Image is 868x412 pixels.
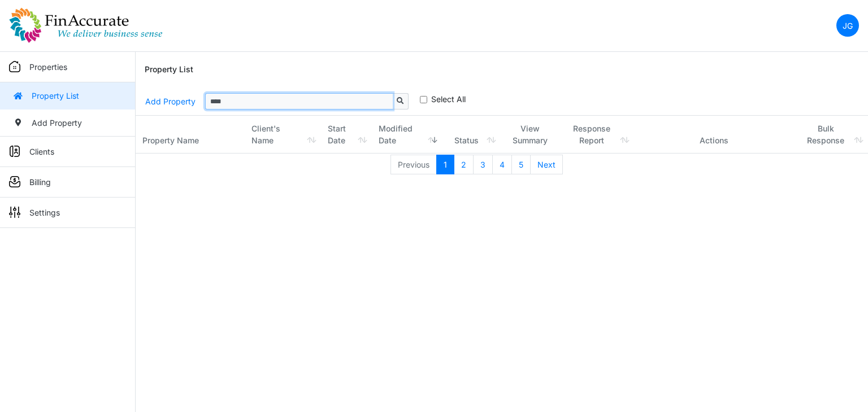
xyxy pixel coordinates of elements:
[559,116,633,154] th: Response Report: activate to sort column ascending
[145,65,193,74] h6: Property List
[454,155,474,175] a: 2
[29,176,51,188] p: Billing
[136,116,245,154] th: Property Name: activate to sort column ascending
[9,207,20,218] img: sidemenu_settings.png
[205,93,393,109] input: Sizing example input
[836,14,859,37] a: JG
[29,61,67,73] p: Properties
[843,20,853,32] p: JG
[634,116,794,154] th: Actions
[794,116,868,154] th: Bulk Response: activate to sort column ascending
[9,146,20,157] img: sidemenu_client.png
[431,93,466,105] label: Select All
[9,176,20,187] img: sidemenu_billing.png
[436,155,454,175] a: 1
[501,116,560,154] th: View Summary
[29,146,54,157] p: Clients
[321,116,372,154] th: Start Date: activate to sort column ascending
[473,155,493,175] a: 3
[442,116,500,154] th: Status: activate to sort column ascending
[492,155,512,175] a: 4
[145,91,196,111] a: Add Property
[372,116,442,154] th: Modified Date: activate to sort column ascending
[245,116,321,154] th: Client's Name: activate to sort column ascending
[530,155,563,175] a: Next
[29,207,60,218] p: Settings
[511,155,531,175] a: 5
[9,61,20,72] img: sidemenu_properties.png
[9,7,163,43] img: spp logo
